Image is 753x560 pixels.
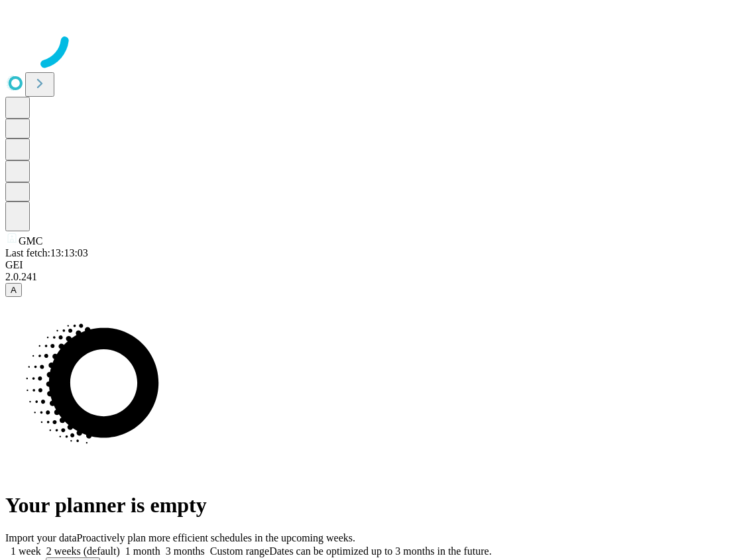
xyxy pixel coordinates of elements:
[5,532,77,543] span: Import your data
[166,545,205,557] span: 3 months
[19,235,42,247] span: GMC
[5,271,748,283] div: 2.0.241
[11,285,17,295] span: A
[77,532,355,543] span: Proactively plan more efficient schedules in the upcoming weeks.
[5,259,748,271] div: GEI
[125,545,160,557] span: 1 month
[5,247,88,258] span: Last fetch: 13:13:03
[46,545,120,557] span: 2 weeks (default)
[210,545,269,557] span: Custom range
[11,545,41,557] span: 1 week
[5,283,22,297] button: A
[269,545,491,557] span: Dates can be optimized up to 3 months in the future.
[5,493,748,518] h1: Your planner is empty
